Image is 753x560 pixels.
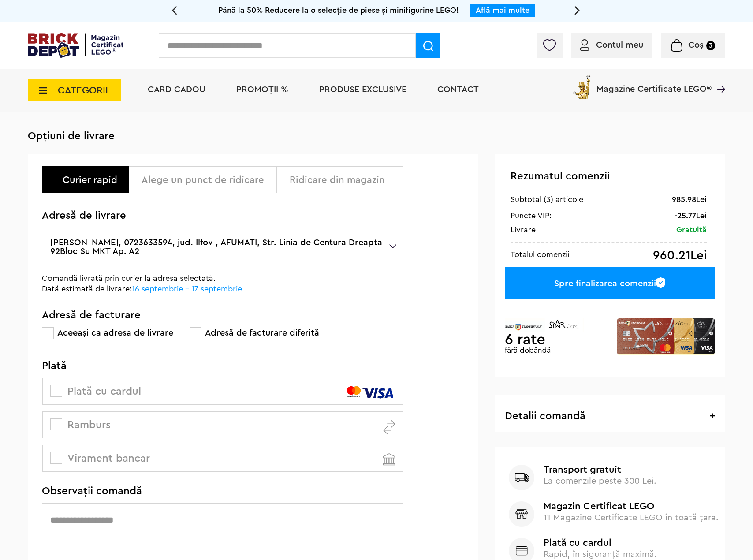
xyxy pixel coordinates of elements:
[42,284,284,294] p: Dată estimată de livrare:
[544,550,657,559] span: Rapid, în siguranță maximă.
[505,411,715,422] h3: Detalii comandă
[505,267,715,299] div: Spre finalizarea comenzii
[688,41,704,49] span: Coș
[52,420,111,430] span: Ramburs
[596,41,643,49] span: Contul meu
[52,453,150,464] span: Virament bancar
[132,285,242,293] span: 16 septembrie - 17 septembrie
[653,249,707,262] div: 960.21Lei
[148,85,205,94] a: Card Cadou
[42,310,403,321] h3: Adresă de facturare
[511,224,536,235] div: Livrare
[580,41,643,49] a: Contul meu
[476,6,529,14] a: Află mai multe
[437,85,479,94] a: Contact
[42,273,284,284] p: Comandă livrată prin curier la adresa selectată.
[544,465,719,474] b: Transport gratuit
[63,175,122,185] div: Curier rapid
[544,501,719,511] b: Magazin Certificat LEGO
[676,224,707,235] div: Gratuită
[28,130,725,143] h3: Opțiuni de livrare
[596,73,712,93] span: Magazine Certificate LEGO®
[42,486,403,497] h3: Observații comandă
[205,329,319,337] label: Adresă de facturare diferită
[544,513,719,522] span: 11 Magazine Certificate LEGO în toată țara.
[706,41,715,50] small: 3
[709,411,715,422] span: +
[672,194,707,205] div: 985.98Lei
[42,361,403,371] h3: Plată
[509,465,534,490] img: Transport gratuit
[218,6,459,14] span: Până la 50% Reducere la o selecție de piese și minifigurine LEGO!
[712,73,725,82] a: Magazine Certificate LEGO®
[142,175,270,185] div: Alege un punct de ridicare
[42,210,403,221] h3: Adresă de livrare
[544,477,656,485] span: La comenzile peste 300 Lei.
[509,501,534,527] img: Magazin Certificat LEGO
[319,85,406,94] a: Produse exclusive
[511,194,583,205] div: Subtotal (3) articole
[511,211,552,220] div: Puncte VIP:
[236,85,288,94] a: PROMOȚII %
[52,386,141,397] span: Plată cu cardul
[290,175,397,185] div: Ridicare din magazin
[57,329,173,337] label: Aceeași ca adresa de livrare
[544,538,719,548] b: Plată cu cardul
[511,249,569,260] div: Totalul comenzii
[511,171,610,182] span: Rezumatul comenzii
[42,228,403,265] label: [PERSON_NAME], 0723633594, jud. Ilfov , AFUMATI, Str. Linia de Centura Dreapta 92Bloc Su MKT Ap. A2
[58,86,108,95] span: CATEGORII
[675,211,707,220] div: -25.77Lei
